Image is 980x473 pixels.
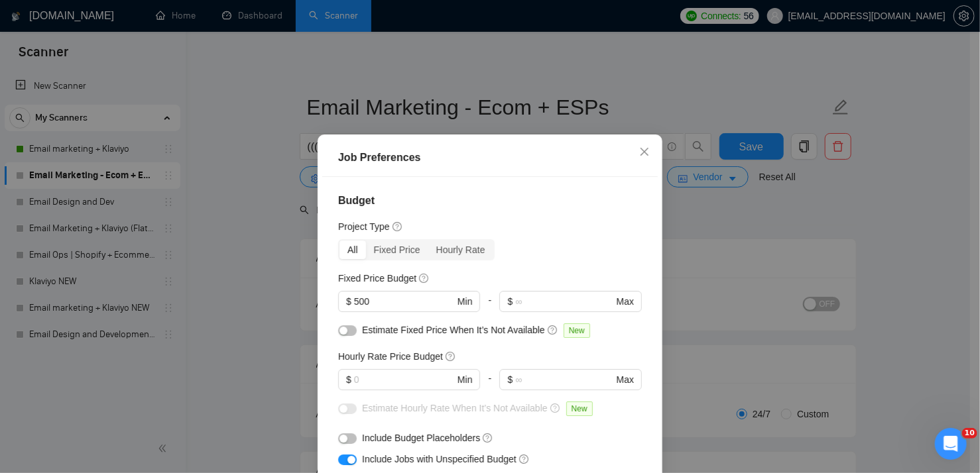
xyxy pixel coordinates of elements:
span: question-circle [519,453,530,464]
span: question-circle [419,272,430,283]
div: - [480,369,499,401]
span: Max [617,294,634,309]
div: Hourly Rate [428,240,493,259]
div: Job Preferences [338,150,642,166]
input: ∞ [515,294,613,309]
span: $ [346,372,351,387]
span: Estimate Fixed Price When It’s Not Available [362,325,545,335]
span: New [564,323,590,338]
h5: Project Type [338,219,390,234]
span: question-circle [548,324,558,335]
div: - [480,291,499,323]
h5: Fixed Price Budget [338,271,416,286]
span: $ [507,372,513,387]
span: Max [617,372,634,387]
span: question-circle [550,402,561,413]
span: New [566,401,593,416]
input: 0 [354,372,455,387]
input: 0 [354,294,455,309]
span: question-circle [446,350,456,361]
h4: Budget [338,193,642,209]
iframe: Intercom live chat [935,428,967,460]
span: Min [458,294,473,309]
span: $ [346,294,351,309]
input: ∞ [515,372,613,387]
h5: Hourly Rate Price Budget [338,349,443,364]
div: Fixed Price [366,240,428,259]
span: 10 [962,428,977,439]
span: Estimate Hourly Rate When It’s Not Available [362,403,548,413]
span: Include Jobs with Unspecified Budget [362,454,517,464]
span: close [639,146,650,157]
span: $ [507,294,513,309]
span: question-circle [393,221,403,231]
span: Include Budget Placeholders [362,433,480,443]
span: question-circle [483,432,493,443]
div: All [339,240,366,259]
button: Close [627,134,662,170]
span: Min [458,372,473,387]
